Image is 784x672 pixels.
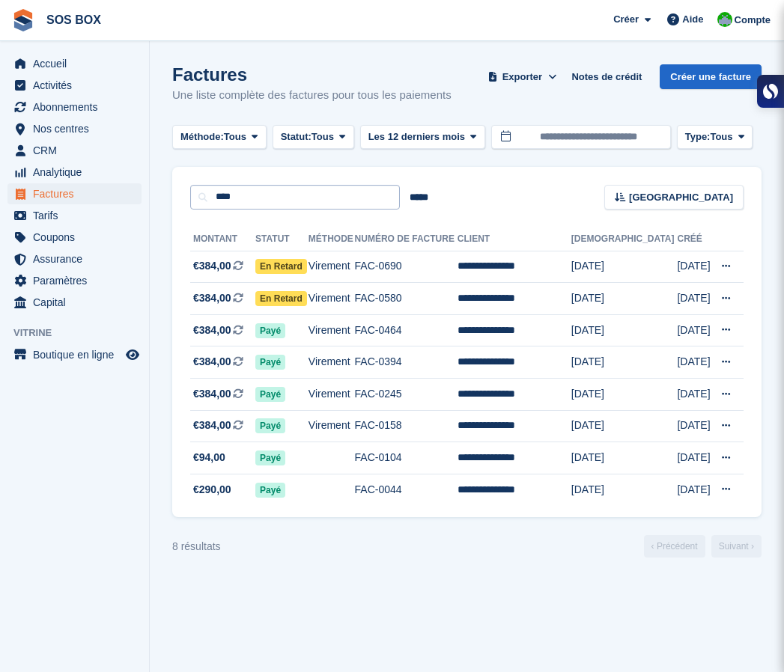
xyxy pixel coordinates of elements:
[273,125,354,150] button: Statut: Tous
[193,386,231,402] span: €384,00
[193,450,225,465] span: €94,00
[33,118,123,139] span: Nos centres
[717,12,732,27] img: Fabrice
[711,535,762,558] a: Suivant
[12,9,34,31] img: stora-icon-8386f47178a22dfd0bd8f6a31ec36ba5ce8667c1dd55bd0f319d3a0aa187defe.svg
[355,442,458,474] td: FAC-0104
[7,183,142,204] a: menu
[33,248,123,269] span: Assurance
[571,314,678,346] td: [DATE]
[7,53,142,74] a: menu
[571,442,678,474] td: [DATE]
[7,118,142,139] a: menu
[660,64,762,89] a: Créer une facture
[677,474,711,505] td: [DATE]
[13,326,149,340] span: Vitrine
[677,314,711,346] td: [DATE]
[33,227,123,248] span: Coupons
[33,292,123,313] span: Capital
[7,97,142,117] a: menu
[7,227,142,248] a: menu
[677,379,711,411] td: [DATE]
[677,227,711,251] th: Créé
[677,346,711,379] td: [DATE]
[309,227,355,251] th: Méthode
[7,75,142,96] a: menu
[629,190,733,205] span: [GEOGRAPHIC_DATA]
[571,346,678,379] td: [DATE]
[7,248,142,269] a: menu
[190,227,255,251] th: Montant
[355,283,458,315] td: FAC-0580
[677,410,711,442] td: [DATE]
[7,344,142,365] a: menu
[255,259,307,274] span: En retard
[124,346,142,364] a: Boutique d'aperçu
[571,251,678,283] td: [DATE]
[7,162,142,183] a: menu
[33,97,123,117] span: Abonnements
[7,205,142,226] a: menu
[255,450,285,465] span: Payé
[644,535,705,558] a: Précédent
[355,227,458,251] th: Numéro de facture
[502,70,542,85] span: Exporter
[172,64,452,85] h1: Factures
[484,64,559,89] button: Exporter
[571,283,678,315] td: [DATE]
[309,379,355,411] td: Virement
[571,379,678,411] td: [DATE]
[355,410,458,442] td: FAC-0158
[193,482,231,498] span: €290,00
[355,346,458,379] td: FAC-0394
[33,75,123,96] span: Activités
[309,410,355,442] td: Virement
[571,474,678,505] td: [DATE]
[255,291,307,306] span: En retard
[682,12,703,27] span: Aide
[33,270,123,291] span: Paramètres
[7,140,142,161] a: menu
[613,12,639,27] span: Créer
[677,283,711,315] td: [DATE]
[355,314,458,346] td: FAC-0464
[255,227,309,251] th: Statut
[193,290,231,306] span: €384,00
[281,129,312,144] span: Statut:
[33,344,123,365] span: Boutique en ligne
[735,13,771,28] span: Compte
[355,251,458,283] td: FAC-0690
[571,410,678,442] td: [DATE]
[180,129,224,144] span: Méthode:
[255,483,285,498] span: Payé
[565,64,648,89] a: Notes de crédit
[685,129,711,144] span: Type:
[7,270,142,291] a: menu
[355,379,458,411] td: FAC-0245
[40,7,107,32] a: SOS BOX
[368,129,465,144] span: Les 12 derniers mois
[677,251,711,283] td: [DATE]
[309,346,355,379] td: Virement
[7,292,142,313] a: menu
[255,355,285,370] span: Payé
[710,129,732,144] span: Tous
[33,162,123,183] span: Analytique
[641,535,765,558] nav: Page
[33,183,123,204] span: Factures
[172,539,221,555] div: 8 résultats
[172,125,267,150] button: Méthode: Tous
[193,323,231,338] span: €384,00
[677,125,753,150] button: Type: Tous
[255,323,285,338] span: Payé
[33,205,123,226] span: Tarifs
[355,474,458,505] td: FAC-0044
[360,125,485,150] button: Les 12 derniers mois
[255,418,285,433] span: Payé
[309,314,355,346] td: Virement
[33,53,123,74] span: Accueil
[224,129,246,144] span: Tous
[33,140,123,161] span: CRM
[193,354,231,370] span: €384,00
[172,87,452,104] p: Une liste complète des factures pour tous les paiements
